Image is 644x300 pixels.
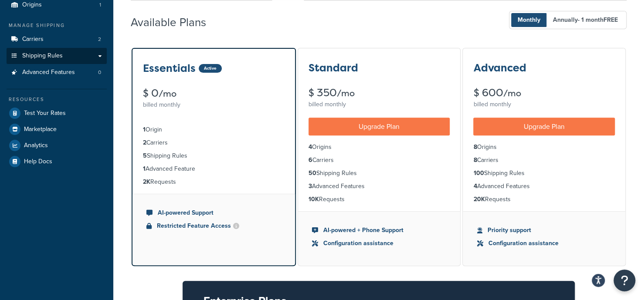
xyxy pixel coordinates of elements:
[159,88,176,100] small: /mo
[477,226,611,235] li: Priority support
[24,142,48,149] span: Analytics
[7,64,107,81] li: Advanced Features
[308,88,450,98] div: $ 350
[143,63,196,74] h3: Essentials
[143,151,147,160] strong: 5
[143,125,146,134] strong: 1
[308,155,312,165] strong: 6
[546,13,624,27] span: Annually
[308,142,312,152] strong: 4
[99,1,101,9] span: 1
[22,69,75,76] span: Advanced Features
[143,88,285,99] div: $ 0
[308,195,319,204] strong: 10K
[7,121,107,137] a: Marketplace
[473,62,526,74] h3: Advanced
[98,36,101,43] span: 2
[473,195,485,204] strong: 20K
[143,138,285,148] li: Carriers
[308,195,450,204] li: Requests
[7,96,107,103] div: Resources
[143,177,150,186] strong: 2K
[7,105,107,121] a: Test Your Rates
[473,169,615,178] li: Shipping Rules
[7,31,107,47] li: Carriers
[473,118,615,135] a: Upgrade Plan
[337,87,355,99] small: /mo
[473,142,477,152] strong: 8
[143,138,146,147] strong: 2
[146,221,281,231] li: Restricted Feature Access
[509,11,627,29] button: Monthly Annually- 1 monthFREE
[308,98,450,111] div: billed monthly
[477,239,611,248] li: Configuration assistance
[473,88,615,98] div: $ 600
[7,64,107,81] a: Advanced Features 0
[312,239,447,248] li: Configuration assistance
[308,142,450,152] li: Origins
[503,87,521,99] small: /mo
[7,138,107,153] a: Analytics
[511,13,547,27] span: Monthly
[24,158,52,165] span: Help Docs
[308,155,450,165] li: Carriers
[578,15,618,24] span: - 1 month
[613,270,635,291] button: Open Resource Center
[308,182,312,191] strong: 3
[308,169,450,178] li: Shipping Rules
[308,169,316,178] strong: 50
[7,48,107,64] a: Shipping Rules
[98,69,101,76] span: 0
[22,1,42,9] span: Origins
[143,125,285,135] li: Origin
[22,36,44,43] span: Carriers
[473,155,477,165] strong: 8
[473,182,615,191] li: Advanced Features
[199,64,222,73] div: Active
[473,98,615,111] div: billed monthly
[7,154,107,169] a: Help Docs
[308,62,358,74] h3: Standard
[143,164,146,173] strong: 1
[146,208,281,218] li: AI-powered Support
[308,182,450,191] li: Advanced Features
[473,155,615,165] li: Carriers
[22,52,63,60] span: Shipping Rules
[7,22,107,29] div: Manage Shipping
[131,16,219,29] h2: Available Plans
[143,177,285,187] li: Requests
[24,110,66,117] span: Test Your Rates
[143,164,285,174] li: Advanced Feature
[473,169,484,178] strong: 100
[603,15,618,24] b: FREE
[312,226,447,235] li: AI-powered + Phone Support
[308,118,450,135] a: Upgrade Plan
[143,99,285,111] div: billed monthly
[473,195,615,204] li: Requests
[473,182,477,191] strong: 4
[24,126,57,133] span: Marketplace
[473,142,615,152] li: Origins
[143,151,285,161] li: Shipping Rules
[7,31,107,47] a: Carriers 2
